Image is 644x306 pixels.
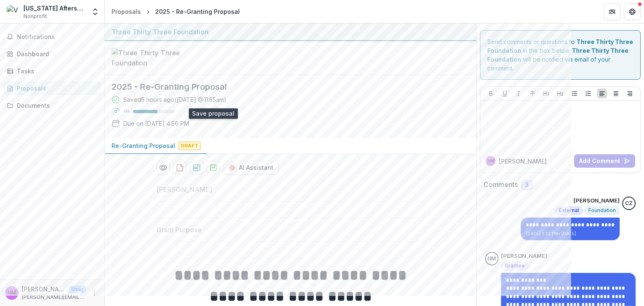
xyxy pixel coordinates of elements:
[112,7,141,16] div: Proposals
[500,88,510,99] button: Underline
[514,88,524,99] button: Italicize
[3,99,101,112] a: Documents
[123,119,189,128] p: Due on [DATE] 4:56 PM
[190,161,203,174] button: download-proposal
[108,5,243,18] nav: breadcrumb
[89,288,99,298] button: More
[173,161,187,174] button: download-proposal
[17,84,94,93] div: Proposals
[480,30,641,80] div: Send comments or questions to in the box below. will be notified via email of your comment.
[526,231,615,237] p: [DATE] 3:22 PM • [DATE]
[23,13,47,20] span: Nonprofit
[3,30,101,44] button: Notifications
[156,161,170,174] button: Preview ce7570b1-cb19-41f0-8f44-c492d081029f-0.pdf
[488,256,496,262] div: Nicole Miller
[112,141,175,150] p: Re-Granting Proposal
[625,201,633,206] div: Christine Zachai
[23,4,86,13] div: [US_STATE] Afterschool
[223,161,279,174] button: AI Assistant
[604,3,621,20] button: Partners
[501,252,547,260] p: [PERSON_NAME]
[574,197,620,205] p: [PERSON_NAME]
[8,290,16,296] div: Nicole Miller
[541,88,551,99] button: Heading 1
[624,3,641,20] button: Get Help
[583,88,593,99] button: Ordered List
[525,182,529,189] span: 3
[499,157,547,166] p: [PERSON_NAME]
[574,154,635,168] button: Add Comment
[108,5,144,18] a: Proposals
[611,88,621,99] button: Align Center
[69,285,86,293] p: User
[486,88,496,99] button: Bold
[112,48,195,68] img: Three Thirty Three Foundation
[155,7,240,16] div: 2025 - Re-Granting Proposal
[559,207,579,213] span: External
[17,101,94,110] div: Documents
[487,159,494,163] div: Nicole Miller
[3,64,101,78] a: Tasks
[588,207,616,213] span: Foundation
[3,47,101,61] a: Dashboard
[22,285,65,293] p: [PERSON_NAME]
[112,27,470,37] div: Three Thirty Three Foundation
[17,49,94,58] div: Dashboard
[17,34,98,41] span: Notifications
[179,142,200,150] span: Draft
[156,225,202,235] p: Grant Purpose
[207,161,220,174] button: download-proposal
[3,81,101,95] a: Proposals
[483,181,518,189] h2: Comments
[156,184,212,194] p: [PERSON_NAME]
[89,3,101,20] button: Open entity switcher
[17,67,94,75] div: Tasks
[123,109,130,114] p: 58 %
[597,88,607,99] button: Align Left
[505,263,525,269] span: Grantee
[112,82,456,92] h2: 2025 - Re-Granting Proposal
[569,88,579,99] button: Bullet List
[625,88,635,99] button: Align Right
[22,293,86,301] p: [PERSON_NAME][EMAIL_ADDRESS][DOMAIN_NAME]
[527,88,538,99] button: Strike
[555,88,565,99] button: Heading 2
[7,5,20,18] img: Vermont Afterschool
[123,95,226,104] div: Saved 5 hours ago ( [DATE] @ 11:55am )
